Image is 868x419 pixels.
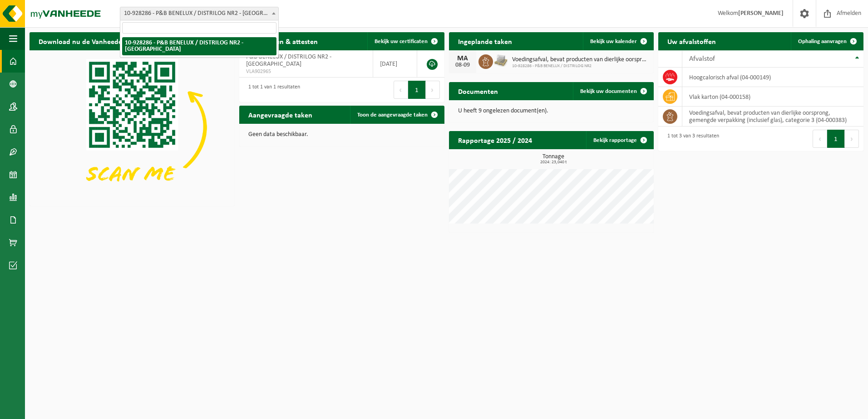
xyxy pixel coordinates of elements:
[454,55,472,62] div: MA
[246,54,331,68] span: P&B BENELUX / DISTRILOG NR2 - [GEOGRAPHIC_DATA]
[375,39,428,44] span: Bekijk uw certificaten
[813,130,827,148] button: Previous
[738,10,784,17] strong: [PERSON_NAME]
[449,82,507,100] h2: Documenten
[658,32,725,50] h2: Uw afvalstoffen
[244,80,300,100] div: 1 tot 1 van 1 resultaten
[682,107,863,127] td: voedingsafval, bevat producten van dierlijke oorsprong, gemengde verpakking (inclusief glas), cat...
[373,50,417,78] td: [DATE]
[512,56,650,63] span: Voedingsafval, bevat producten van dierlijke oorsprong, gemengde verpakking (inc...
[454,160,654,165] span: 2024: 23,040 t
[367,32,444,50] a: Bekijk uw certificaten
[449,131,541,149] h2: Rapportage 2025 / 2024
[663,129,719,149] div: 1 tot 3 van 3 resultaten
[845,130,859,148] button: Next
[682,87,863,107] td: vlak karton (04-000158)
[791,32,863,50] a: Ophaling aanvragen
[827,130,845,148] button: 1
[458,108,645,114] p: U heeft 9 ongelezen document(en).
[573,82,653,100] a: Bekijk uw documenten
[798,39,847,44] span: Ophaling aanvragen
[357,112,428,118] span: Toon de aangevraagde taken
[454,62,472,68] div: 08-09
[586,131,653,149] a: Bekijk rapportage
[493,53,508,68] img: LP-PA-00000-WDN-11
[408,81,426,99] button: 1
[350,106,444,124] a: Toon de aangevraagde taken
[239,32,327,50] h2: Certificaten & attesten
[426,81,440,99] button: Next
[454,154,654,165] h3: Tonnage
[122,37,276,55] li: 10-928286 - P&B BENELUX / DISTRILOG NR2 - [GEOGRAPHIC_DATA]
[394,81,408,99] button: Previous
[30,32,151,50] h2: Download nu de Vanheede+ app!
[120,7,278,20] span: 10-928286 - P&B BENELUX / DISTRILOG NR2 - LONDERZEEL
[248,132,435,138] p: Geen data beschikbaar.
[682,68,863,87] td: hoogcalorisch afval (04-000149)
[512,63,650,69] span: 10-928286 - P&B BENELUX / DISTRILOG NR2
[590,39,637,44] span: Bekijk uw kalender
[30,50,235,204] img: Download de VHEPlus App
[246,68,366,75] span: VLA902965
[239,106,321,123] h2: Aangevraagde taken
[689,55,715,63] span: Afvalstof
[580,88,637,94] span: Bekijk uw documenten
[449,32,521,50] h2: Ingeplande taken
[583,32,653,50] a: Bekijk uw kalender
[120,7,279,20] span: 10-928286 - P&B BENELUX / DISTRILOG NR2 - LONDERZEEL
